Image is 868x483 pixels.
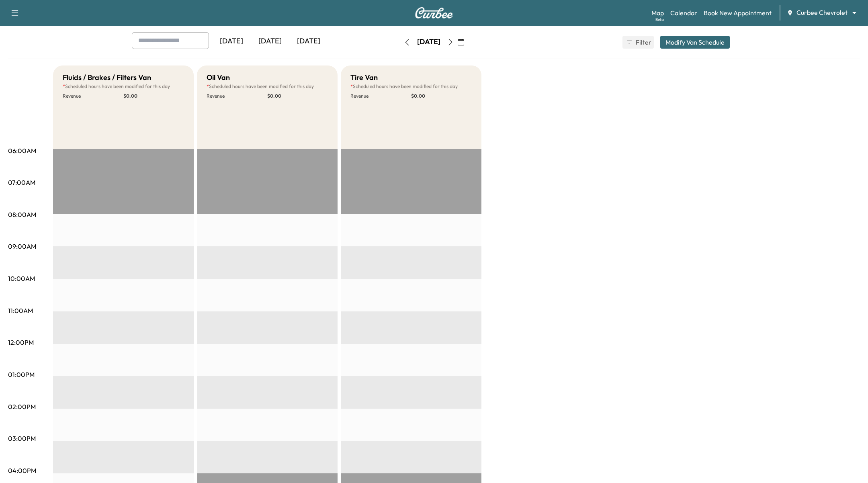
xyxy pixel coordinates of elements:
p: Scheduled hours have been modified for this day [63,83,184,90]
p: 03:00PM [8,434,36,443]
p: 01:00PM [8,370,35,379]
a: Calendar [670,8,697,18]
a: MapBeta [651,8,664,18]
p: $ 0.00 [267,93,328,99]
p: Revenue [63,93,123,99]
a: Book New Appointment [704,8,772,18]
p: $ 0.00 [123,93,184,99]
p: 08:00AM [8,210,36,219]
p: 12:00PM [8,338,34,347]
p: 06:00AM [8,146,36,156]
img: Curbee Logo [415,7,453,18]
span: Filter [636,37,650,47]
div: [DATE] [251,32,289,51]
p: Scheduled hours have been modified for this day [350,83,472,90]
div: [DATE] [417,37,440,47]
p: 07:00AM [8,178,35,187]
h5: Oil Van [207,72,230,83]
p: 11:00AM [8,306,33,315]
button: Modify Van Schedule [660,36,730,49]
p: 02:00PM [8,402,36,411]
p: Scheduled hours have been modified for this day [207,83,328,90]
h5: Tire Van [350,72,378,83]
div: Beta [655,16,664,23]
span: Curbee Chevrolet [796,8,848,17]
p: 09:00AM [8,241,36,251]
p: Revenue [207,93,267,99]
div: [DATE] [212,32,251,51]
p: Revenue [350,93,411,99]
h5: Fluids / Brakes / Filters Van [63,72,151,83]
p: $ 0.00 [411,93,472,99]
button: Filter [622,36,654,49]
p: 10:00AM [8,274,35,283]
div: [DATE] [289,32,328,51]
p: 04:00PM [8,466,36,475]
